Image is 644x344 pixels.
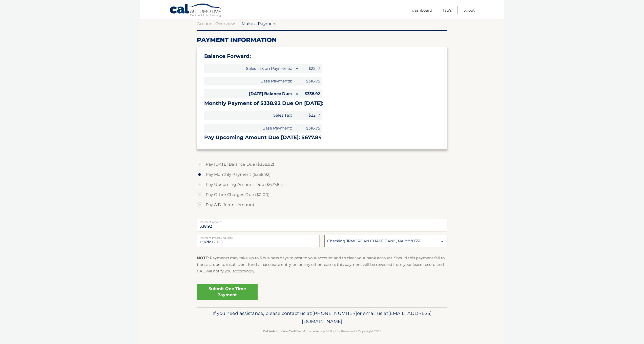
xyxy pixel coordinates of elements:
label: Pay Other Charges Due ($0.00) [197,190,447,200]
input: Payment Date [197,235,320,247]
span: $316.75 [299,124,322,133]
a: Account Overview [197,21,235,26]
span: $316.75 [299,77,322,85]
label: Pay [DATE] Balance Due ($338.92) [197,159,447,169]
h3: Pay Upcoming Amount Due [DATE]: $677.84 [204,134,440,141]
span: $22.17 [299,64,322,73]
a: Submit One Time Payment [197,284,258,300]
span: + [294,77,299,85]
span: Sales Tax on Payments: [204,64,294,73]
h3: Balance Forward: [204,53,440,59]
h3: Monthly Payment of $338.92 Due On [DATE]: [204,100,440,106]
span: + [294,64,299,73]
a: FAQ's [443,6,452,14]
span: + [294,124,299,133]
strong: Cal Automotive Certified Auto Leasing [263,329,324,333]
span: [PHONE_NUMBER] [312,310,357,316]
label: Payment Processing Date [197,235,320,239]
a: Logout [463,6,475,14]
span: $22.17 [299,111,322,120]
label: Payment Amount [197,219,447,223]
label: Pay A Different Amount [197,200,447,210]
span: = [294,89,299,98]
a: Cal Automotive [170,3,223,18]
span: [EMAIL_ADDRESS][DOMAIN_NAME] [302,310,432,324]
input: Payment Amount [197,219,447,231]
label: Pay Monthly Payment ($338.92) [197,169,447,180]
p: If you need assistance, please contact us at: or email us at [200,309,444,326]
p: : Payments may take up to 3 business days to post to your account and to clear your bank account.... [197,255,447,275]
span: [DATE] Balance Due: [204,89,294,98]
span: Base Payments: [204,77,294,85]
span: $338.92 [299,89,322,98]
span: | [238,21,239,26]
label: Pay Upcoming Amount Due ($677.84) [197,180,447,190]
strong: NOTE [197,255,208,260]
p: - All Rights Reserved - Copyright 2025 [200,329,444,334]
a: Dashboard [412,6,432,14]
span: Base Payment: [204,124,294,133]
h2: Payment Information [197,36,447,44]
span: Sales Tax: [204,111,294,120]
span: Make a Payment [242,21,277,26]
span: + [294,111,299,120]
